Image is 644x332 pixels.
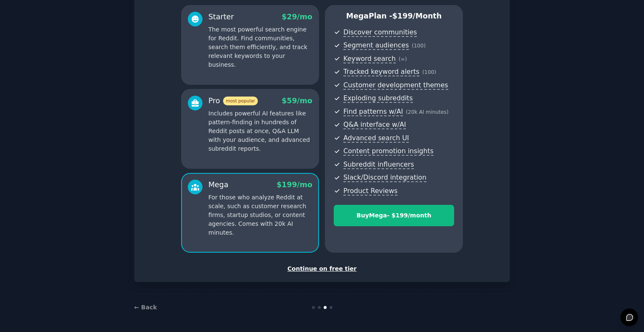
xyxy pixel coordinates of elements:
span: Keyword search [343,55,396,63]
div: Continue on free tier [143,264,501,273]
span: Segment audiences [343,41,409,50]
span: ( 20k AI minutes ) [406,109,449,115]
span: Content promotion insights [343,147,434,156]
span: $ 199 /mo [277,180,312,189]
button: BuyMega- $199/month [334,205,454,226]
span: most popular [223,97,258,105]
span: Exploding subreddits [343,94,413,103]
div: Starter [208,12,234,22]
span: $ 199 /month [392,12,442,20]
p: Includes powerful AI features like pattern-finding in hundreds of Reddit posts at once, Q&A LLM w... [208,109,312,153]
div: Mega [208,180,229,190]
span: Product Reviews [343,187,397,196]
span: ( 100 ) [412,43,426,49]
span: ( 100 ) [422,69,436,75]
span: Find patterns w/AI [343,107,403,116]
span: $ 59 /mo [282,97,312,105]
div: Buy Mega - $ 199 /month [334,211,454,220]
span: Slack/Discord integration [343,173,426,182]
p: Mega Plan - [334,11,454,21]
div: Pro [208,96,258,106]
span: Subreddit influencers [343,160,414,169]
span: Customer development themes [343,81,448,90]
p: The most powerful search engine for Reddit. Find communities, search them efficiently, and track ... [208,25,312,69]
span: Tracked keyword alerts [343,68,419,76]
span: ( ∞ ) [399,56,407,62]
span: Advanced search UI [343,134,409,143]
a: ← Back [134,304,157,311]
p: For those who analyze Reddit at scale, such as customer research firms, startup studios, or conte... [208,193,312,237]
span: Q&A interface w/AI [343,120,406,129]
span: $ 29 /mo [282,13,312,21]
span: Discover communities [343,28,417,37]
